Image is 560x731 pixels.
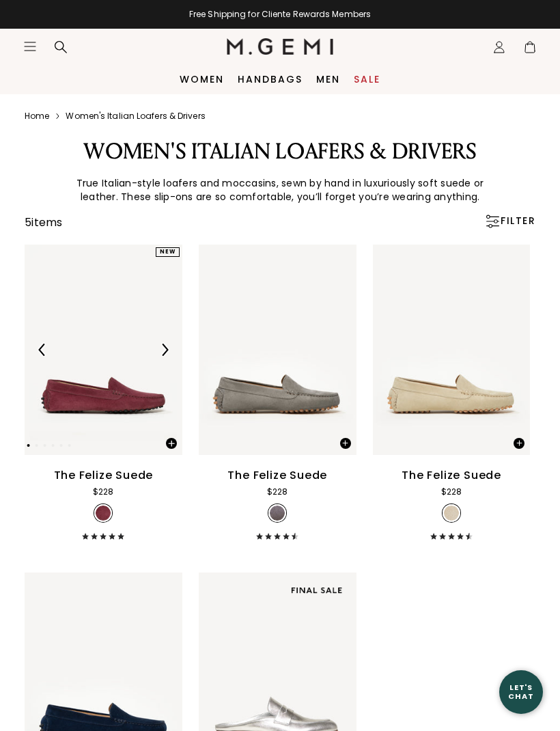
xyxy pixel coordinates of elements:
div: The Felize Suede [402,467,501,484]
img: Previous Arrow [36,344,48,356]
img: final sale tag [285,581,348,600]
img: v_10394_SWATCH_50x.jpg [270,506,285,521]
img: The Felize Suede [25,245,182,455]
div: $228 [267,485,288,499]
img: M.Gemi [227,38,334,55]
div: FILTER [484,215,535,228]
div: WOMEN'S ITALIAN LOAFERS & DRIVERS [41,138,519,165]
div: The Felize Suede [227,467,327,484]
a: Home [25,111,49,122]
a: Sale [354,74,380,85]
div: Let's Chat [499,683,543,700]
a: Previous ArrowNext ArrowThe Felize Suede$228 [25,245,182,540]
div: $228 [93,485,113,499]
button: Open site menu [23,40,37,53]
div: NEW [156,247,180,257]
img: Next Arrow [158,344,171,356]
img: The Felize Suede [199,245,356,455]
a: Women [180,74,224,85]
a: The Felize Suede$228 [199,245,356,540]
a: Men [316,74,340,85]
img: The Felize Suede [373,245,531,455]
span: True Italian-style loafers and moccasins, sewn by hand in luxuriously soft suede or leather. Thes... [76,176,484,204]
div: 5 items [25,215,63,231]
a: The Felize Suede$228 [373,245,531,540]
a: Women's italian loafers & drivers [66,111,205,122]
img: v_05850_SWATCH_50x.jpg [444,506,459,521]
div: $228 [441,485,462,499]
img: Open filters [486,215,499,228]
img: v_5006926020667_SWATCH_50x.jpg [96,506,111,521]
a: Handbags [238,74,303,85]
div: The Felize Suede [54,467,154,484]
